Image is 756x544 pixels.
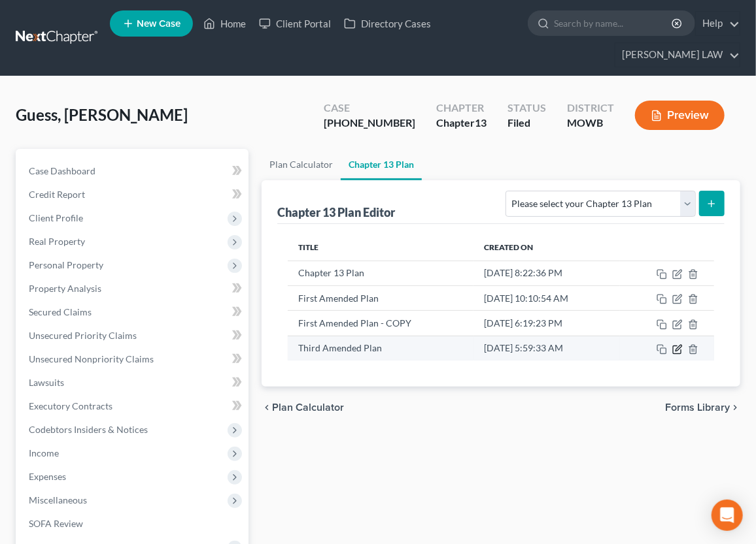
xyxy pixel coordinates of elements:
[18,159,249,183] a: Case Dashboard
[18,371,249,394] a: Lawsuits
[473,261,619,285] td: [DATE] 8:22:36 PM
[18,183,249,206] a: Credit Report
[29,353,154,364] span: Unsecured Nonpriority Claims
[29,447,59,458] span: Income
[29,471,66,482] span: Expenses
[473,311,619,336] td: [DATE] 6:19:23 PM
[475,116,487,129] span: 13
[665,402,730,413] span: Forms Library
[29,330,137,341] span: Unsecured Priority Claims
[473,234,619,261] th: Created On
[29,424,148,435] span: Codebtors Insiders & Notices
[324,116,415,131] div: [PHONE_NUMBER]
[436,101,487,116] div: Chapter
[197,12,252,35] a: Home
[29,236,85,247] span: Real Property
[712,500,743,531] div: Open Intercom Messenger
[665,402,740,413] button: Forms Library chevron_right
[18,347,249,371] a: Unsecured Nonpriority Claims
[29,259,103,270] span: Personal Property
[288,336,473,360] td: Third Amended Plan
[730,402,740,413] i: chevron_right
[18,512,249,536] a: SOFA Review
[29,518,83,529] span: SOFA Review
[324,101,415,116] div: Case
[137,19,180,29] span: New Case
[29,400,112,411] span: Executory Contracts
[29,283,101,294] span: Property Analysis
[18,394,249,418] a: Executory Contracts
[615,43,740,67] a: [PERSON_NAME] LAW
[277,204,395,220] div: Chapter 13 Plan Editor
[252,12,337,35] a: Client Portal
[507,101,546,116] div: Status
[288,311,473,336] td: First Amended Plan - COPY
[29,212,83,223] span: Client Profile
[29,189,85,200] span: Credit Report
[337,12,438,35] a: Directory Cases
[16,105,188,124] span: Guess, [PERSON_NAME]
[18,300,249,324] a: Secured Claims
[288,285,473,310] td: First Amended Plan
[567,116,614,131] div: MOWB
[262,149,341,180] a: Plan Calculator
[696,12,740,35] a: Help
[262,402,272,413] i: chevron_left
[29,494,87,505] span: Miscellaneous
[18,324,249,347] a: Unsecured Priority Claims
[18,277,249,300] a: Property Analysis
[272,402,344,413] span: Plan Calculator
[507,116,546,131] div: Filed
[635,101,725,130] button: Preview
[341,149,422,180] a: Chapter 13 Plan
[29,165,95,176] span: Case Dashboard
[554,11,674,35] input: Search by name...
[288,234,473,261] th: Title
[29,306,92,317] span: Secured Claims
[473,285,619,310] td: [DATE] 10:10:54 AM
[262,402,344,413] button: chevron_left Plan Calculator
[436,116,487,131] div: Chapter
[288,261,473,285] td: Chapter 13 Plan
[567,101,614,116] div: District
[473,336,619,360] td: [DATE] 5:59:33 AM
[29,377,64,388] span: Lawsuits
